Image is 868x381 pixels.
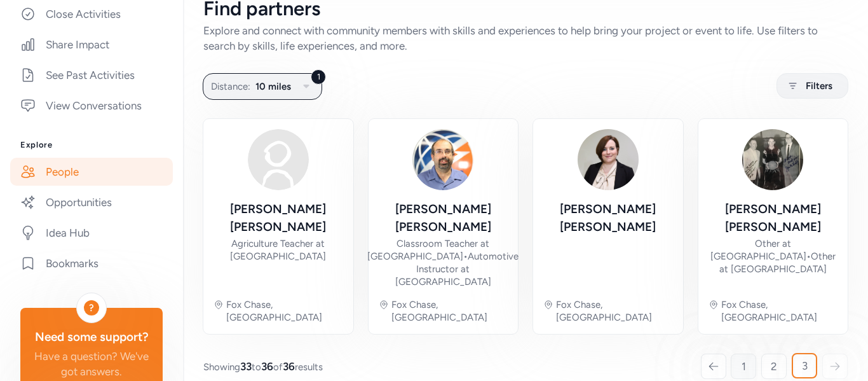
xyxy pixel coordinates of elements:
[31,349,153,379] div: Have a question? We've got answers.
[84,300,99,315] div: ?
[10,158,173,186] a: People
[203,73,322,100] button: 1Distance:10 miles
[10,31,173,59] a: Share Impact
[556,298,673,324] div: Fox Chase, [GEOGRAPHIC_DATA]
[240,360,252,373] span: 33
[543,200,673,236] div: [PERSON_NAME] [PERSON_NAME]
[709,237,838,275] div: Other at [GEOGRAPHIC_DATA] Other at [GEOGRAPHIC_DATA]
[731,354,756,379] a: 1
[261,360,273,373] span: 36
[367,200,519,236] div: [PERSON_NAME] [PERSON_NAME]
[10,92,173,120] a: View Conversations
[214,200,343,236] div: [PERSON_NAME] [PERSON_NAME]
[214,237,343,263] div: Agriculture Teacher at [GEOGRAPHIC_DATA]
[255,79,291,94] span: 10 miles
[391,298,508,324] div: Fox Chase, [GEOGRAPHIC_DATA]
[211,79,250,94] span: Distance:
[203,359,323,374] span: Showing to of results
[802,358,808,373] span: 3
[31,328,153,346] div: Need some support?
[226,298,343,324] div: Fox Chase, [GEOGRAPHIC_DATA]
[761,354,787,379] a: 2
[412,129,473,190] img: Avatar
[10,61,173,89] a: See Past Activities
[20,140,163,150] h3: Explore
[248,129,309,190] img: Avatar
[709,200,838,236] div: [PERSON_NAME] [PERSON_NAME]
[367,237,519,288] div: Classroom Teacher at [GEOGRAPHIC_DATA] Automotive Instructor at [GEOGRAPHIC_DATA]
[10,188,173,216] a: Opportunities
[578,129,639,190] img: Avatar
[742,129,803,190] img: Avatar
[806,78,832,94] span: Filters
[10,249,173,277] a: Bookmarks
[10,219,173,247] a: Idea Hub
[771,359,777,374] span: 2
[311,69,326,85] div: 1
[721,298,838,324] div: Fox Chase, [GEOGRAPHIC_DATA]
[806,251,811,262] span: •
[742,359,746,374] span: 1
[203,23,848,53] div: Explore and connect with community members with skills and experiences to help bring your project...
[463,251,468,262] span: •
[283,360,295,373] span: 36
